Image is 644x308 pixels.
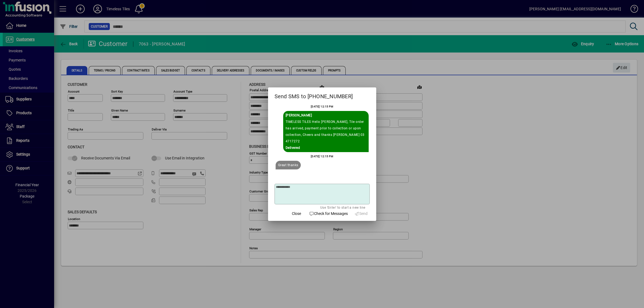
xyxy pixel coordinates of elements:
[288,209,305,219] button: Close
[286,112,366,119] div: Sent By
[320,204,365,210] mat-hint: Use 'Enter' to start a new line
[278,162,298,168] div: Great thanks
[286,145,366,151] div: Delivered
[311,153,333,160] div: [DATE] 12:15 PM
[309,211,348,217] span: Check for Messages
[268,87,376,103] h2: Send SMS to [PHONE_NUMBER]
[307,209,350,219] button: Check for Messages
[311,103,333,110] div: [DATE] 12:15 PM
[286,119,366,145] div: TIMELESS TILES Hello [PERSON_NAME], Tile order has arrived, payment prior to collection or upon c...
[292,211,301,217] span: Close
